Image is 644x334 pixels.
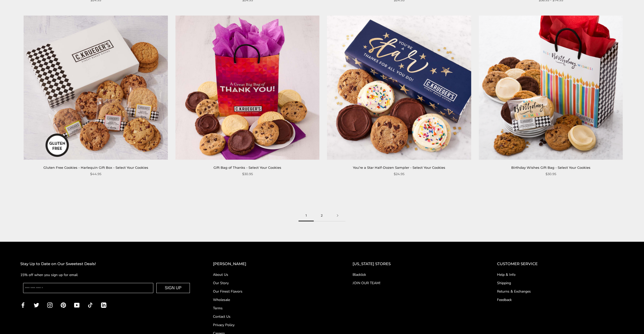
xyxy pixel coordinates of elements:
a: YouTube [74,302,79,308]
span: $24.95 [394,171,404,177]
a: Facebook [20,302,26,308]
button: SIGN UP [156,283,190,293]
a: Wholesale [213,297,332,302]
a: Pinterest [61,302,66,308]
a: LinkedIn [101,302,106,308]
a: Terms [213,306,332,311]
img: Gift Bag of Thanks - Select Your Cookies [175,16,320,160]
a: Shipping [497,280,624,286]
a: Help & Info [497,272,624,277]
a: Gluten Free Cookies - Harlequin Gift Box - Select Your Cookies [43,165,148,170]
a: Blacklick [353,272,477,277]
img: Gluten Free Cookies - Harlequin Gift Box - Select Your Cookies [24,16,168,160]
span: $30.95 [546,171,556,177]
iframe: Sign Up via Text for Offers [4,315,53,330]
a: Feedback [497,297,624,302]
p: 15% off when you sign up for email [20,272,193,278]
a: Gift Bag of Thanks - Select Your Cookies [213,165,281,170]
span: $44.95 [90,171,101,177]
img: You’re a Star Half-Dozen Sampler - Select Your Cookies [327,16,471,160]
a: Twitter [34,302,39,308]
a: Privacy Policy [213,322,332,328]
img: Birthday Wishes Gift Bag - Select Your Cookies [479,16,623,160]
a: TikTok [88,302,93,308]
a: You’re a Star Half-Dozen Sampler - Select Your Cookies [353,165,445,170]
a: Our Story [213,280,332,286]
h2: [US_STATE] STORES [353,261,477,267]
input: Enter your email [23,283,153,293]
a: Contact Us [213,314,332,319]
a: Birthday Wishes Gift Bag - Select Your Cookies [511,165,590,170]
a: Instagram [47,302,53,308]
span: $30.95 [242,171,253,177]
a: About Us [213,272,332,277]
h2: [PERSON_NAME] [213,261,332,267]
h2: Stay Up to Date on Our Sweetest Deals! [20,261,193,267]
h2: CUSTOMER SERVICE [497,261,624,267]
a: 2 [314,210,330,221]
a: Our Finest Flavors [213,289,332,294]
span: 1 [299,210,314,221]
a: JOIN OUR TEAM! [353,280,477,286]
a: Returns & Exchanges [497,289,624,294]
a: Next page [330,210,345,221]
